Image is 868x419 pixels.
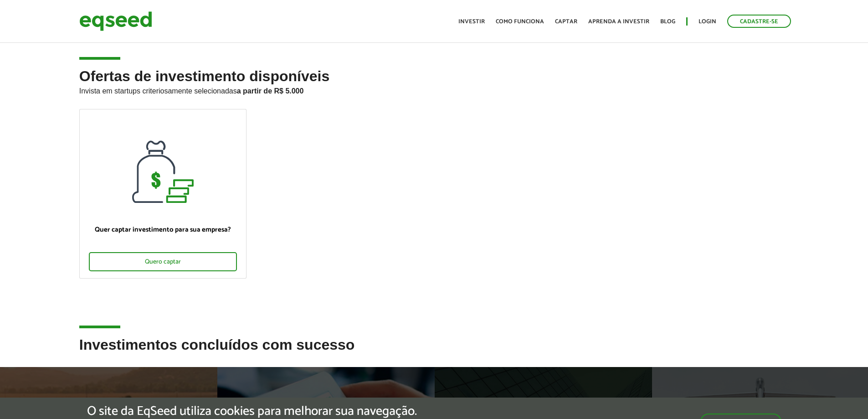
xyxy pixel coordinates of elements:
[89,226,237,234] p: Quer captar investimento para sua empresa?
[588,19,649,25] a: Aprenda a investir
[79,68,789,109] h2: Ofertas de investimento disponíveis
[727,15,791,28] a: Cadastre-se
[79,9,152,33] img: EqSeed
[79,109,247,279] a: Quer captar investimento para sua empresa? Quero captar
[699,19,716,25] a: Login
[555,19,577,25] a: Captar
[458,19,485,25] a: Investir
[237,87,304,95] strong: a partir de R$ 5.000
[87,404,417,419] h5: O site da EqSeed utiliza cookies para melhorar sua navegação.
[496,19,544,25] a: Como funciona
[79,337,789,367] h2: Investimentos concluídos com sucesso
[660,19,675,25] a: Blog
[89,252,237,271] div: Quero captar
[79,84,789,95] p: Invista em startups criteriosamente selecionadas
